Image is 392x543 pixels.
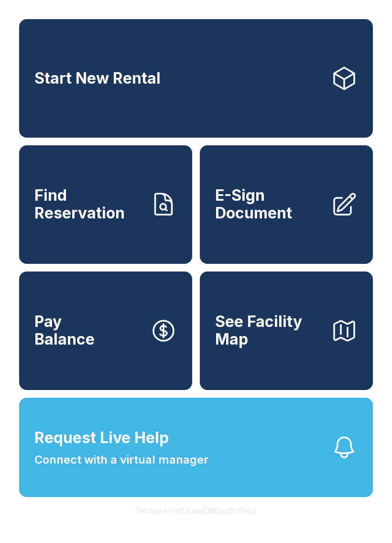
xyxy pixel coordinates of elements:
span: Start New Rental [34,70,161,87]
span: Request Live Help [34,426,169,449]
a: E-Sign Document [200,145,373,264]
button: See Facility Map [200,271,373,390]
span: E-Sign Document [215,187,323,222]
span: Find Reservation [34,187,142,222]
a: Start New Rental [19,19,373,138]
button: VersionkrrefDLawElMlwz8nfSsJ [129,497,263,524]
button: PayBalance [19,271,192,390]
span: Connect with a virtual manager [34,451,208,468]
a: Find Reservation [19,145,192,264]
span: Pay Balance [34,313,95,348]
button: Request Live HelpConnect with a virtual manager [19,398,373,497]
span: See Facility Map [215,313,323,348]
